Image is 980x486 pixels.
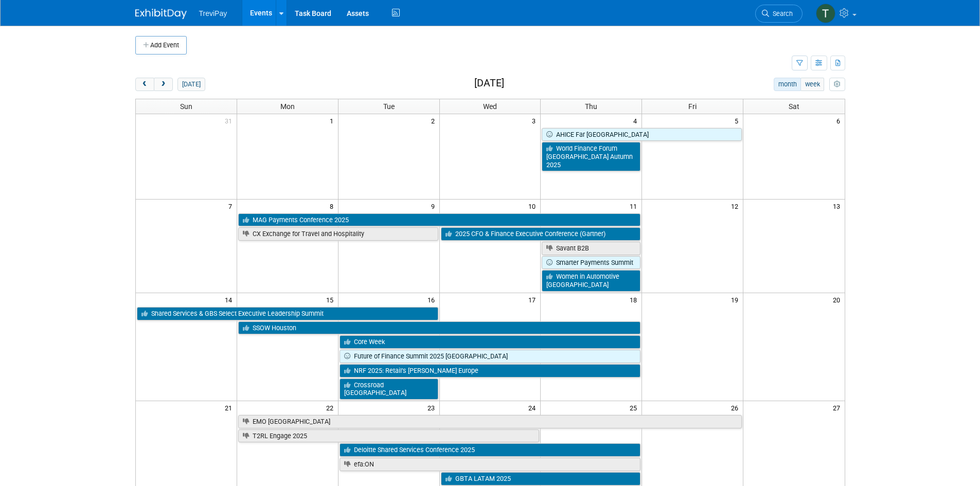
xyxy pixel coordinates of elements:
[325,401,338,414] span: 22
[340,335,641,349] a: Core Week
[238,213,640,227] a: MAG Payments Conference 2025
[629,200,642,212] span: 11
[527,293,540,306] span: 17
[238,429,540,443] a: T2RL Engage 2025
[730,401,743,414] span: 26
[629,401,642,414] span: 25
[441,227,641,241] a: 2025 CFO & Finance Executive Conference (Gartner)
[238,415,742,428] a: EMO [GEOGRAPHIC_DATA]
[154,78,173,91] button: next
[542,142,640,171] a: World Finance Forum [GEOGRAPHIC_DATA] Autumn 2025
[832,293,845,306] span: 20
[180,102,192,111] span: Sun
[542,256,640,269] a: Smarter Payments Summit
[527,401,540,414] span: 24
[430,200,439,212] span: 9
[227,200,237,212] span: 7
[340,379,438,400] a: Crossroad [GEOGRAPHIC_DATA]
[135,9,187,19] img: ExhibitDay
[383,102,395,111] span: Tue
[325,293,338,306] span: 15
[734,114,743,127] span: 5
[329,114,338,127] span: 1
[483,102,497,111] span: Wed
[769,10,793,17] span: Search
[755,5,803,23] a: Search
[426,401,439,414] span: 23
[542,242,640,255] a: Savant B2B
[774,78,801,91] button: month
[135,36,187,55] button: Add Event
[199,9,227,17] span: TreviPay
[340,443,641,457] a: Deloitte Shared Services Conference 2025
[829,78,845,91] button: myCustomButton
[789,102,799,111] span: Sat
[238,227,438,241] a: CX Exchange for Travel and Hospitality
[340,458,641,471] a: efa:ON
[340,364,641,377] a: NRF 2025: Retail’s [PERSON_NAME] Europe
[426,293,439,306] span: 16
[329,200,338,212] span: 8
[238,321,640,335] a: SSOW Houston
[177,78,205,91] button: [DATE]
[430,114,439,127] span: 2
[688,102,697,111] span: Fri
[224,293,237,306] span: 14
[135,78,154,91] button: prev
[730,200,743,212] span: 12
[224,114,237,127] span: 31
[441,472,641,485] a: GBTA LATAM 2025
[527,200,540,212] span: 10
[224,401,237,414] span: 21
[474,78,504,89] h2: [DATE]
[629,293,642,306] span: 18
[137,307,438,320] a: Shared Services & GBS Select Executive Leadership Summit
[531,114,540,127] span: 3
[730,293,743,306] span: 19
[585,102,597,111] span: Thu
[834,81,841,88] i: Personalize Calendar
[542,128,742,141] a: AHICE Far [GEOGRAPHIC_DATA]
[632,114,642,127] span: 4
[340,350,641,363] a: Future of Finance Summit 2025 [GEOGRAPHIC_DATA]
[832,401,845,414] span: 27
[280,102,295,111] span: Mon
[816,4,835,23] img: Tara DePaepe
[542,270,640,291] a: Women in Automotive [GEOGRAPHIC_DATA]
[800,78,824,91] button: week
[835,114,845,127] span: 6
[832,200,845,212] span: 13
